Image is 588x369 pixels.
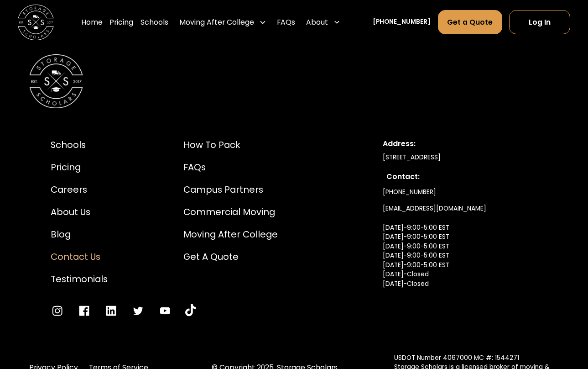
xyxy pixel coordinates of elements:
div: Contact: [386,171,534,182]
a: Go to YouTube [185,304,196,317]
a: FAQs [277,10,295,35]
a: Pricing [51,161,108,174]
a: Home [81,10,103,35]
div: [STREET_ADDRESS] [383,153,537,163]
div: Moving After College [176,10,270,35]
a: Go to LinkedIn [104,304,118,317]
a: Go to Facebook [78,304,91,317]
a: Moving After College [183,228,278,241]
a: Careers [51,183,108,196]
a: FAQs [183,161,278,174]
a: Schools [140,10,168,35]
a: Get a Quote [183,250,278,264]
div: Moving After College [179,17,254,28]
a: Get a Quote [438,11,502,35]
a: Testimonials [51,273,108,286]
a: [EMAIL_ADDRESS][DOMAIN_NAME][DATE]-9:00-5:00 EST[DATE]-9:00-5:00 EST[DATE]-9:00-5:00 EST[DATE]-9:... [383,201,486,311]
a: Go to Twitter [131,304,145,317]
a: [PHONE_NUMBER] [373,18,431,27]
a: How to Pack [183,138,278,152]
a: home [18,5,53,40]
a: Go to Instagram [51,304,64,317]
div: About [302,10,344,35]
img: Storage Scholars Logomark. [29,54,83,108]
div: About [306,17,328,28]
div: Address: [383,138,537,149]
a: About Us [51,206,108,219]
a: Log In [509,11,570,35]
img: Storage Scholars main logo [18,5,53,40]
a: Contact Us [51,250,108,264]
a: Pricing [109,10,133,35]
a: Blog [51,228,108,241]
a: Go to YouTube [158,304,172,317]
a: Commercial Moving [183,206,278,219]
a: [PHONE_NUMBER] [383,184,436,200]
a: Campus Partners [183,183,278,196]
a: Schools [51,138,108,152]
